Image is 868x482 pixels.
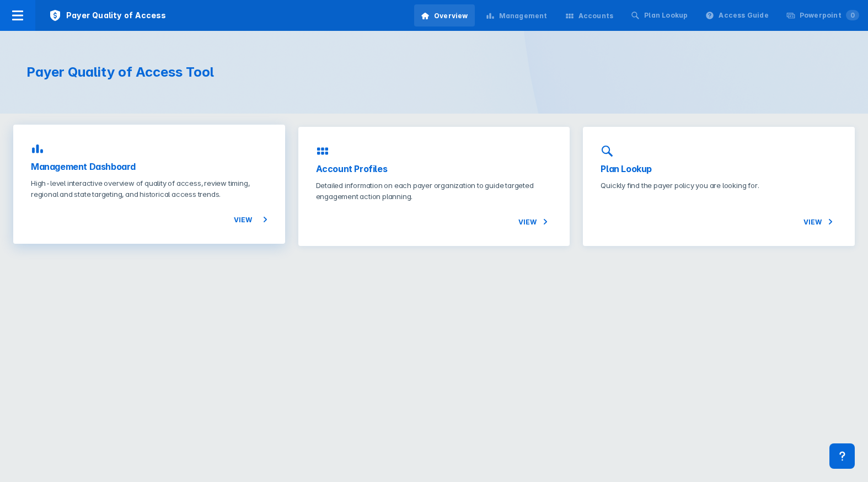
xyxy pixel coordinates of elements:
p: Quickly find the payer policy you are looking for. [601,180,837,191]
span: 0 [846,10,859,20]
div: Management [499,11,548,21]
div: Powerpoint [800,10,859,20]
div: Access Guide [719,10,768,20]
span: View [803,215,837,228]
p: Detailed information on each payer organization to guide targeted engagement action planning. [316,180,553,202]
h1: Payer Quality of Access Tool [26,64,421,81]
div: Plan Lookup [644,10,688,20]
a: Management [479,4,554,26]
a: Accounts [559,4,620,26]
h3: Plan Lookup [601,162,837,175]
div: Overview [434,11,468,21]
p: High-level interactive overview of quality of access, review timing, regional and state targeting... [31,178,267,200]
a: Management DashboardHigh-level interactive overview of quality of access, review timing, regional... [13,125,285,244]
div: Contact Support [829,443,855,469]
span: View [234,213,267,226]
h3: Account Profiles [316,162,553,175]
div: Accounts [578,11,614,21]
span: View [518,215,552,228]
a: Account ProfilesDetailed information on each payer organization to guide targeted engagement acti... [298,127,570,246]
a: Overview [414,4,475,26]
h3: Management Dashboard [31,160,267,173]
